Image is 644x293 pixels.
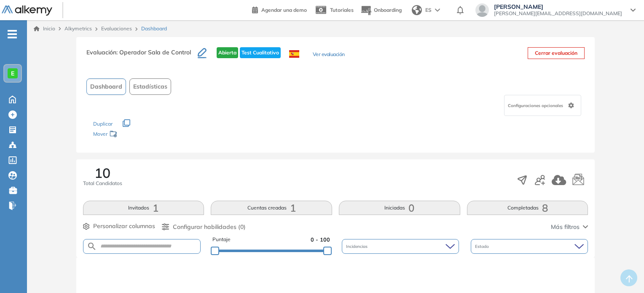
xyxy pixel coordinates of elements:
img: world [412,5,422,15]
span: Configuraciones opcionales [508,102,565,109]
span: Alkymetrics [64,25,92,32]
div: Mover [93,127,177,142]
span: Test Cualitativo [240,47,281,58]
button: Iniciadas0 [339,201,460,215]
img: SEARCH_ALT [87,241,97,252]
span: Incidencias [346,243,369,250]
span: Dashboard [141,25,167,32]
span: Abierta [217,47,238,58]
button: Ver evaluación [313,51,345,59]
span: Más filtros [551,223,580,231]
span: Estado [475,243,491,250]
span: Onboarding [374,7,402,13]
span: Total Candidatos [83,180,122,187]
span: 0 - 100 [311,236,330,244]
span: [PERSON_NAME] [494,3,622,10]
h3: Evaluación [86,47,198,65]
button: Configurar habilidades (0) [162,223,246,231]
button: Onboarding [360,1,402,19]
span: Configurar habilidades (0) [173,223,246,231]
span: 10 [94,166,110,180]
button: Cerrar evaluación [528,47,585,59]
div: Estado [471,239,588,254]
button: Cuentas creadas1 [211,201,332,215]
button: Completadas8 [467,201,588,215]
span: Puntaje [212,236,231,244]
span: Agendar una demo [261,7,307,13]
a: Evaluaciones [101,25,132,32]
img: arrow [435,8,440,12]
button: Estadísticas [129,78,171,95]
span: Estadísticas [133,82,167,91]
span: Personalizar columnas [93,222,155,231]
i: - [8,33,17,35]
span: Duplicar [93,121,113,127]
span: ES [425,6,432,14]
img: Logo [2,5,52,16]
span: [PERSON_NAME][EMAIL_ADDRESS][DOMAIN_NAME] [494,10,622,17]
button: Personalizar columnas [83,222,155,231]
span: E [11,70,14,77]
span: : Operador Sala de Control [116,48,191,56]
span: Dashboard [90,82,122,91]
span: Tutoriales [330,7,354,13]
a: Agendar una demo [252,4,307,14]
img: ESP [289,50,299,58]
div: Configuraciones opcionales [504,95,581,116]
button: Más filtros [551,223,588,231]
button: Dashboard [86,78,126,95]
div: Incidencias [342,239,459,254]
a: Inicio [34,25,55,32]
button: Invitados1 [83,201,204,215]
